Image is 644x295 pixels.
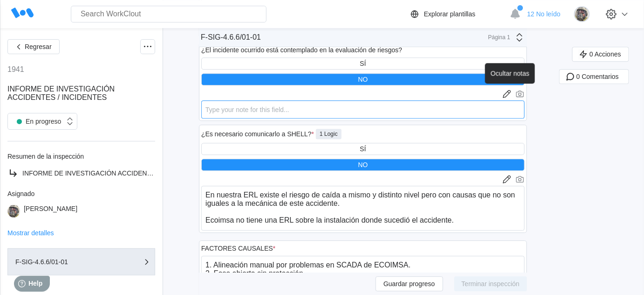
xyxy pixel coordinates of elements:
[7,85,115,101] span: INFORME DE INVESTIGACIÓN ACCIDENTES / INCIDENTES
[559,69,629,84] button: 0 Comentarios
[572,47,629,62] button: 0 Acciones
[409,8,506,20] a: Explorar plantillas
[376,276,443,291] button: Guardar progreso
[7,168,155,179] a: INFORME DE INVESTIGACIÓN ACCIDENTES / INCIDENTES
[574,6,590,22] img: 2f847459-28ef-4a61-85e4-954d408df519.jpg
[7,153,155,160] div: Resumen de la inspección
[71,6,267,22] input: Search WorkClout
[7,65,24,74] div: 1941
[13,115,61,128] div: En progreso
[7,230,54,236] button: Mostrar detalles
[454,276,528,291] button: Terminar inspección
[22,169,205,177] span: INFORME DE INVESTIGACIÓN ACCIDENTES / INCIDENTES
[424,10,476,18] div: Explorar plantillas
[384,281,435,287] span: Guardar progreso
[24,205,77,218] div: [PERSON_NAME]
[576,73,619,80] span: 0 Comentarios
[358,161,368,169] div: NO
[527,10,561,18] span: 12 No leído
[201,186,525,231] textarea: En nuestra ERL existe el riesgo de caída a mismo y distinto nivel pero con causas que no son igua...
[487,34,510,41] div: Página 1
[201,33,261,42] div: F-SIG-4.6.6/01-01
[7,190,155,197] div: Asignado
[201,245,275,252] div: FACTORES CAUSALES
[7,39,60,54] button: Regresar
[360,60,366,67] div: SÍ
[15,259,109,265] div: F-SIG-4.6.6/01-01
[358,76,368,83] div: NO
[589,51,621,57] span: 0 Acciones
[462,281,520,287] span: Terminar inspección
[25,43,52,50] span: Regresar
[316,129,342,139] div: 1 Logic
[7,248,155,275] button: F-SIG-4.6.6/01-01
[7,205,20,218] img: 2f847459-28ef-4a61-85e4-954d408df519.jpg
[360,145,366,153] div: SÍ
[201,130,314,138] div: ¿Es necesario comunicarlo a SHELL?
[201,46,402,54] div: ¿El incidente ocurrido está contemplado en la evaluación de riesgos?
[485,63,535,84] div: Ocultar notas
